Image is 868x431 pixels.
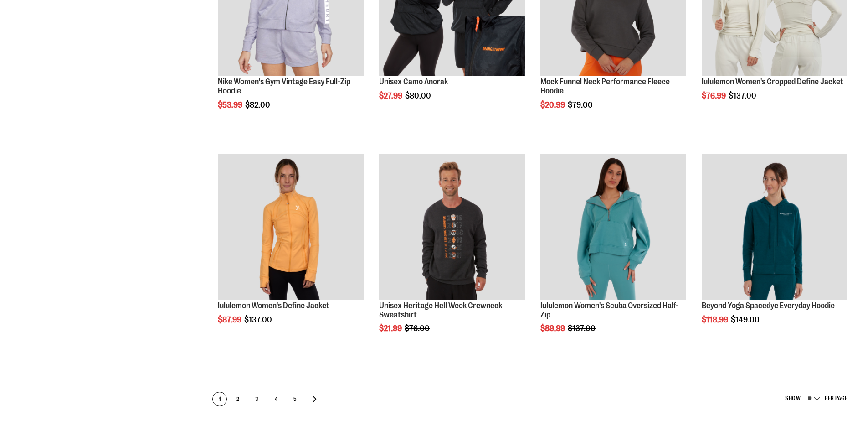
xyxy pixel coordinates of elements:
[825,395,847,401] span: per page
[231,392,245,407] span: 2
[375,150,529,356] div: product
[218,100,244,109] span: $53.99
[244,315,273,324] span: $137.00
[288,392,303,406] a: 5
[540,324,566,333] span: $89.99
[245,100,272,109] span: $82.00
[731,315,761,324] span: $149.00
[269,392,283,407] span: 4
[540,301,678,319] a: lululemon Women's Scuba Oversized Half-Zip
[702,154,847,301] a: Product image for Beyond Yoga Spacedye Everyday Hoodie
[379,324,403,333] span: $21.99
[218,315,243,324] span: $87.99
[405,324,431,333] span: $76.00
[288,392,302,407] span: 5
[218,77,350,95] a: Nike Women's Gym Vintage Easy Full-Zip Hoodie
[250,392,264,407] span: 3
[702,154,847,300] img: Product image for Beyond Yoga Spacedye Everyday Hoodie
[379,91,404,100] span: $27.99
[540,154,686,300] img: Product image for lululemon Womens Scuba Oversized Half Zip
[269,392,283,406] a: 4
[785,395,801,401] span: Show
[218,154,364,301] a: Product image for lululemon Define Jacket
[540,77,670,95] a: Mock Funnel Neck Performance Fleece Hoodie
[405,91,432,100] span: $80.00
[379,154,525,300] img: Product image for Unisex Heritage Hell Week Crewneck Sweatshirt
[213,392,226,407] span: 1
[702,77,843,86] a: lululemon Women's Cropped Define Jacket
[213,150,368,348] div: product
[702,91,727,100] span: $76.99
[218,301,329,310] a: lululemon Women's Define Jacket
[250,392,264,406] a: 3
[568,100,594,109] span: $79.00
[231,392,245,406] a: 2
[540,100,566,109] span: $20.99
[729,91,758,100] span: $137.00
[379,77,448,86] a: Unisex Camo Anorak
[697,150,852,348] div: product
[568,324,597,333] span: $137.00
[702,315,729,324] span: $118.99
[540,154,686,301] a: Product image for lululemon Womens Scuba Oversized Half Zip
[702,301,835,310] a: Beyond Yoga Spacedye Everyday Hoodie
[218,154,364,300] img: Product image for lululemon Define Jacket
[536,150,691,356] div: product
[379,154,525,301] a: Product image for Unisex Heritage Hell Week Crewneck Sweatshirt
[379,301,502,319] a: Unisex Heritage Hell Week Crewneck Sweatshirt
